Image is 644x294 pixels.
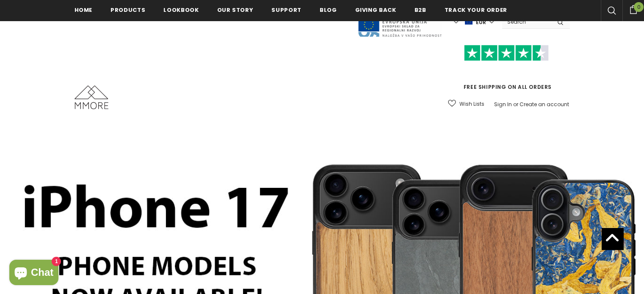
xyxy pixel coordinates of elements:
img: Trust Pilot Stars [464,45,549,61]
span: FREE SHIPPING ON ALL ORDERS [443,49,570,91]
span: Wish Lists [459,100,484,108]
span: or [513,101,518,108]
img: MMORE Cases [75,85,108,109]
span: Blog [320,6,337,14]
img: Javni Razpis [357,7,442,38]
span: Our Story [217,6,254,14]
a: Wish Lists [448,96,484,111]
span: Home [75,6,93,14]
span: Giving back [355,6,396,14]
a: Javni Razpis [357,18,442,25]
a: Create an account [520,101,569,108]
inbox-online-store-chat: Shopify online store chat [7,260,61,287]
span: 0 [634,2,644,12]
span: Track your order [445,6,507,14]
span: B2B [415,6,426,14]
input: Search Site [502,16,551,28]
a: 0 [622,4,644,14]
span: support [271,6,301,14]
iframe: Customer reviews powered by Trustpilot [443,61,570,83]
span: EUR [476,18,486,27]
span: Products [111,6,145,14]
a: Sign In [494,101,512,108]
span: Lookbook [163,6,199,14]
